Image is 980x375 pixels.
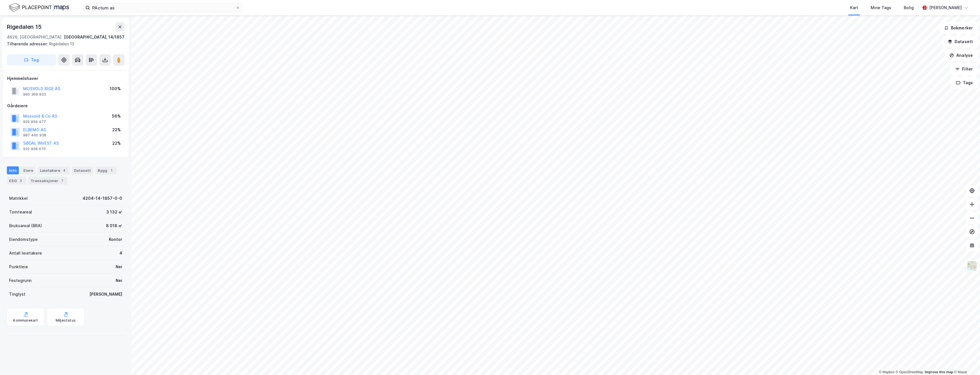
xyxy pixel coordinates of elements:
[64,34,124,41] div: [GEOGRAPHIC_DATA], 14/1857
[9,250,42,257] div: Antall leietakere
[9,277,31,284] div: Festegrunn
[951,77,978,88] button: Tags
[904,4,914,11] div: Bolig
[28,177,67,185] div: Transaksjoner
[7,41,49,46] span: Tilhørende adresser:
[21,166,35,174] div: Eiere
[13,318,38,323] div: Kommunekart
[9,236,38,243] div: Eiendomstype
[7,34,61,41] div: 4626, [GEOGRAPHIC_DATA]
[7,41,120,47] div: Rigedalen 13
[871,4,891,11] div: Mine Tags
[850,4,858,11] div: Kart
[83,195,122,202] div: 4204-14-1857-0-0
[9,195,28,202] div: Matrikkel
[116,263,122,270] div: Nei
[967,261,977,271] img: Z
[119,250,122,257] div: 4
[112,140,121,147] div: 22%
[23,120,46,124] div: 929 959 477
[9,222,42,229] div: Bruksareal (BRA)
[879,370,895,374] a: Mapbox
[61,168,67,173] div: 4
[72,166,93,174] div: Datasett
[7,177,26,185] div: ESG
[56,318,76,323] div: Miljøstatus
[18,178,24,184] div: 3
[106,222,122,229] div: 8 018 ㎡
[939,22,978,34] button: Bokmerker
[9,209,32,215] div: Tomteareal
[925,370,953,374] a: Improve this map
[9,263,28,270] div: Punktleie
[112,126,121,133] div: 22%
[9,3,69,13] img: logo.f888ab2527a4732fd821a326f86c7f29.svg
[38,166,69,174] div: Leietakere
[9,291,25,298] div: Tinglyst
[90,3,236,12] input: Søk på adresse, matrikkel, gårdeiere, leietakere eller personer
[7,75,124,82] div: Hjemmelshaver
[950,63,978,75] button: Filter
[951,348,980,375] iframe: Chat Widget
[109,236,122,243] div: Kontor
[112,113,121,120] div: 56%
[59,178,65,184] div: 7
[7,54,56,66] button: Tag
[7,22,43,31] div: Rigedalen 15
[109,168,114,173] div: 1
[110,85,121,92] div: 100%
[7,166,19,174] div: Info
[23,133,46,138] div: 987 460 938
[116,277,122,284] div: Nei
[106,209,122,215] div: 3 132 ㎡
[23,147,46,151] div: 932 908 670
[929,4,962,11] div: [PERSON_NAME]
[943,36,978,47] button: Datasett
[945,50,978,61] button: Analyse
[89,291,122,298] div: [PERSON_NAME]
[95,166,117,174] div: Bygg
[23,92,46,97] div: 990 369 933
[896,370,923,374] a: OpenStreetMap
[7,102,124,109] div: Gårdeiere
